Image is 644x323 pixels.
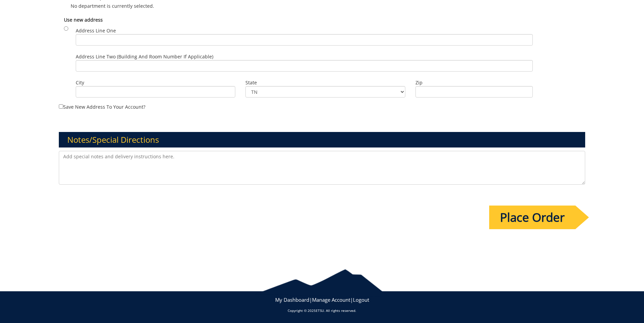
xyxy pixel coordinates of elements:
b: Use new address [64,17,103,23]
input: Address Line One [76,34,533,46]
label: City [76,79,236,86]
a: My Dashboard [275,296,309,303]
p: No department is currently selected. [64,3,580,9]
label: Zip [415,79,533,86]
a: Manage Account [312,296,350,303]
input: Save new address to your account? [59,104,63,109]
label: State [245,79,405,86]
label: Address Line Two (Building and Room Number if applicable) [76,53,533,72]
input: Zip [415,86,533,98]
a: Logout [353,296,369,303]
label: Address Line One [76,27,533,46]
input: Address Line Two (Building and Room Number if applicable) [76,60,533,72]
input: Place Order [489,206,575,229]
a: ETSU [316,308,324,313]
input: City [76,86,236,98]
h3: Notes/Special Directions [59,132,586,147]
